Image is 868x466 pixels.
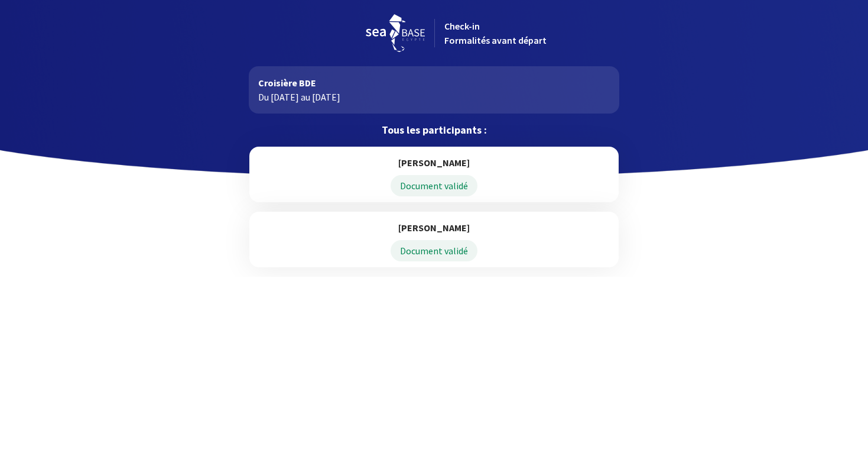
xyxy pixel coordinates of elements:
[444,20,547,46] span: Check-in Formalités avant départ
[258,76,610,90] p: Croisière BDE
[391,240,477,261] span: Document validé
[391,175,477,196] span: Document validé
[259,156,609,169] h5: [PERSON_NAME]
[258,90,610,104] p: Du [DATE] au [DATE]
[366,14,425,52] img: logo_seabase.svg
[259,221,609,234] h5: [PERSON_NAME]
[249,123,619,137] p: Tous les participants :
